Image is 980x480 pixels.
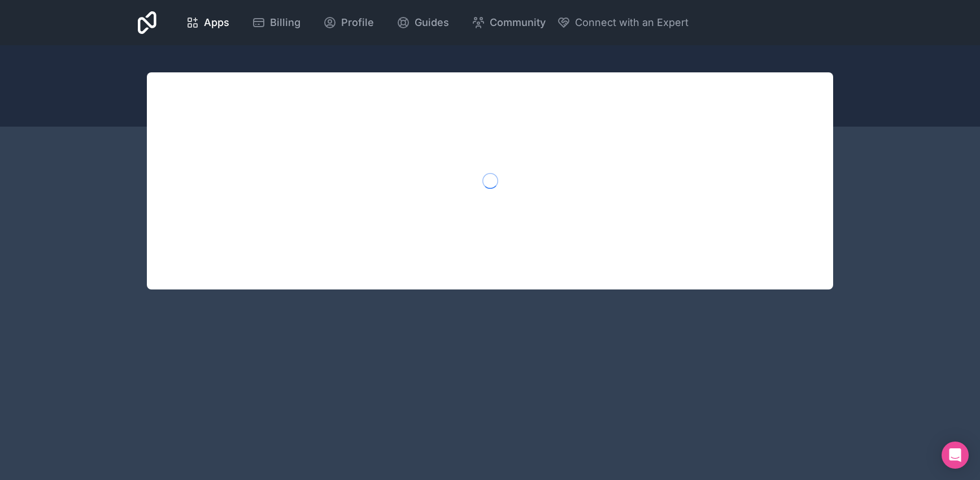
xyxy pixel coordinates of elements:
[177,10,238,35] a: Apps
[942,442,969,469] div: Open Intercom Messenger
[243,10,310,35] a: Billing
[387,10,458,35] a: Guides
[204,15,229,31] span: Apps
[557,15,689,31] button: Connect with an Expert
[490,15,546,31] span: Community
[314,10,383,35] a: Profile
[415,15,449,31] span: Guides
[341,15,374,31] span: Profile
[575,15,689,31] span: Connect with an Expert
[270,15,300,31] span: Billing
[463,10,555,35] a: Community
